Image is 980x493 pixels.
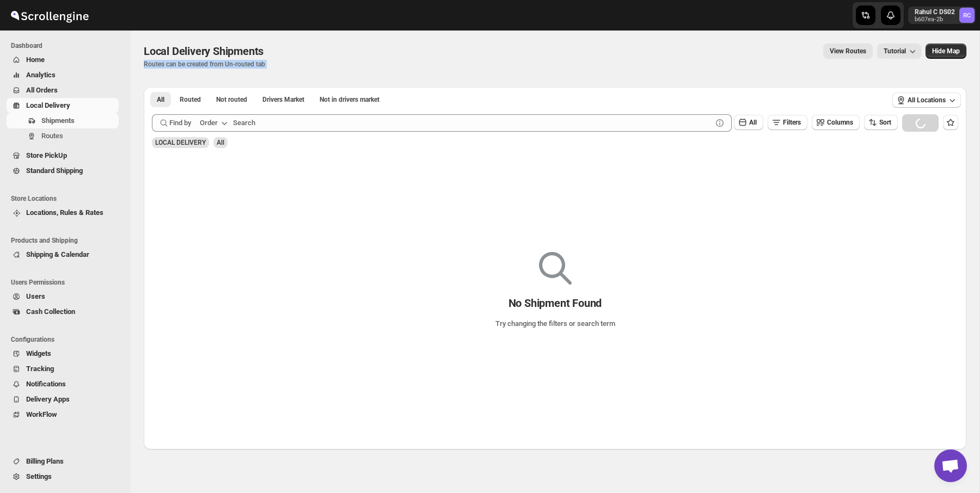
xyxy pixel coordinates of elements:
button: Routed [173,92,207,107]
button: view route [823,44,873,59]
span: Products and Shipping [11,236,123,245]
span: Notifications [26,380,66,388]
button: Widgets [7,346,119,361]
span: Not routed [216,95,247,104]
span: Shipping & Calendar [26,250,89,258]
div: Open chat [934,449,967,482]
button: Filters [768,115,807,130]
span: Settings [26,472,52,480]
span: All Orders [26,86,58,94]
span: Sort [879,119,891,126]
div: Order [200,118,218,128]
span: Filters [783,119,801,126]
span: All [217,139,224,146]
button: Sort [864,115,898,130]
button: All Orders [7,83,119,98]
span: Analytics [26,71,56,79]
button: Order [193,114,236,132]
button: Shipments [7,113,119,128]
span: All [749,119,757,126]
button: Users [7,289,119,304]
span: Rahul C DS02 [959,8,975,23]
span: Columns [827,119,853,126]
button: Routes [7,128,119,144]
p: b607ea-2b [915,16,955,23]
span: Find by [169,118,191,128]
button: Cash Collection [7,304,119,319]
span: Widgets [26,349,51,358]
button: Delivery Apps [7,392,119,407]
span: Users [26,292,45,300]
span: Dashboard [11,41,123,50]
button: Billing Plans [7,454,119,469]
span: View Routes [830,47,866,56]
span: Cash Collection [26,307,75,316]
button: Shipping & Calendar [7,247,119,262]
button: Map action label [926,44,966,59]
button: Notifications [7,377,119,392]
span: All Locations [908,96,946,104]
text: RC [963,12,971,19]
button: Columns [812,115,860,130]
p: Rahul C DS02 [915,8,955,16]
img: ScrollEngine [9,2,90,29]
span: Billing Plans [26,457,64,465]
button: Unrouted [210,92,254,107]
span: Configurations [11,335,123,344]
span: Tracking [26,365,54,373]
button: Tracking [7,361,119,377]
button: WorkFlow [7,407,119,422]
button: Un-claimable [313,92,386,107]
span: Local Delivery [26,101,70,109]
span: LOCAL DELIVERY [155,139,206,146]
button: All Locations [892,93,961,108]
span: Store Locations [11,194,123,203]
input: Search [233,114,712,132]
button: Analytics [7,67,119,83]
span: Users Permissions [11,278,123,287]
span: Local Delivery Shipments [144,45,264,58]
p: Try changing the filters or search term [495,318,615,329]
span: All [157,95,164,104]
button: Tutorial [877,44,921,59]
span: Routes [41,132,63,140]
span: Hide Map [932,47,960,56]
p: Routes can be created from Un-routed tab [144,60,268,69]
button: Settings [7,469,119,484]
span: Delivery Apps [26,395,70,403]
button: Home [7,52,119,67]
span: Store PickUp [26,151,67,159]
span: Routed [180,95,201,104]
span: Standard Shipping [26,167,83,175]
span: Drivers Market [262,95,304,104]
img: Empty search results [539,252,572,285]
button: User menu [908,7,976,24]
span: Home [26,56,45,64]
button: Claimable [256,92,311,107]
span: Locations, Rules & Rates [26,208,103,217]
button: All [150,92,171,107]
span: Not in drivers market [320,95,379,104]
span: Tutorial [884,47,906,55]
span: Shipments [41,116,75,125]
button: All [734,115,763,130]
p: No Shipment Found [509,297,602,310]
button: Locations, Rules & Rates [7,205,119,220]
span: WorkFlow [26,410,57,418]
